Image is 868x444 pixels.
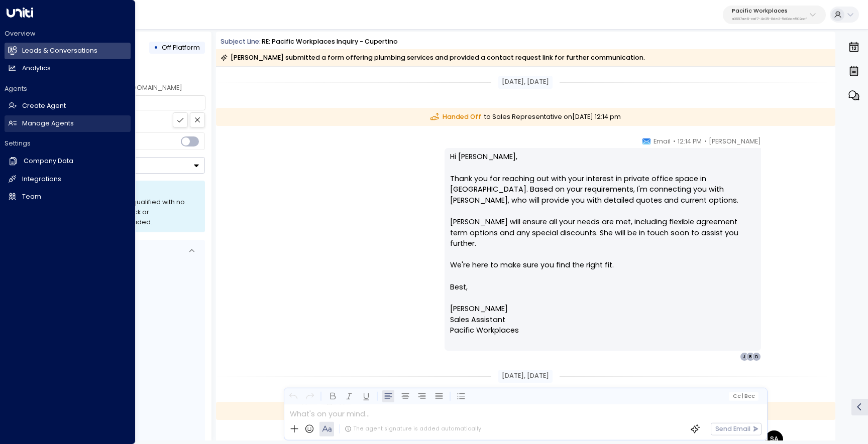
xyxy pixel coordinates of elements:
button: Pacific Workplacesa0687ae6-caf7-4c35-8de3-5d0dae502acf [723,6,826,24]
span: Handed Off [430,112,481,122]
a: Analytics [5,60,131,77]
h2: Overview [5,29,131,38]
h2: Agents [5,84,131,93]
a: Leads & Conversations [5,43,131,59]
p: a0687ae6-caf7-4c35-8de3-5d0dae502acf [732,17,807,21]
a: Team [5,189,131,205]
h2: Settings [5,139,131,148]
div: by [PERSON_NAME] on [DATE] 5:03 pm [216,402,835,420]
button: Cc|Bcc [729,392,758,400]
h2: Company Data [24,157,73,166]
div: • [154,40,158,56]
span: | [742,393,743,399]
a: Create Agent [5,98,131,114]
h2: Team [22,192,41,202]
h2: Leads & Conversations [22,46,97,56]
p: Pacific Workplaces [732,8,807,14]
div: [PERSON_NAME] submitted a form offering plumbing services and provided a contact request link for... [221,53,645,63]
div: J [740,352,749,361]
div: [DATE], [DATE] [498,76,553,89]
span: • [704,136,707,146]
div: [DATE], [DATE] [498,370,553,383]
button: Undo [287,390,299,403]
span: Email [654,136,671,146]
h2: Manage Agents [22,119,74,128]
div: RE: Pacific Workplaces Inquiry - Cupertino [262,37,398,47]
span: Off Platform [162,43,200,52]
span: Subject Line: [221,37,261,46]
span: [PERSON_NAME] [709,136,761,146]
div: to Sales Representative on [DATE] 12:14 pm [216,108,835,126]
span: 12:14 PM [678,136,702,146]
div: The agent signature is added automatically [345,425,481,433]
h2: Create Agent [22,101,66,111]
h2: Integrations [22,175,61,184]
span: Cc Bcc [732,393,755,399]
button: Redo [304,390,316,403]
a: Company Data [5,153,131,170]
a: Integrations [5,171,131,188]
div: B [746,352,755,361]
h2: Analytics [22,64,51,73]
span: • [673,136,676,146]
img: 14_headshot.jpg [765,136,783,155]
p: Hi [PERSON_NAME], Thank you for reaching out with your interest in private office space in [GEOGR... [450,152,755,347]
a: Manage Agents [5,115,131,132]
div: D [752,352,761,361]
